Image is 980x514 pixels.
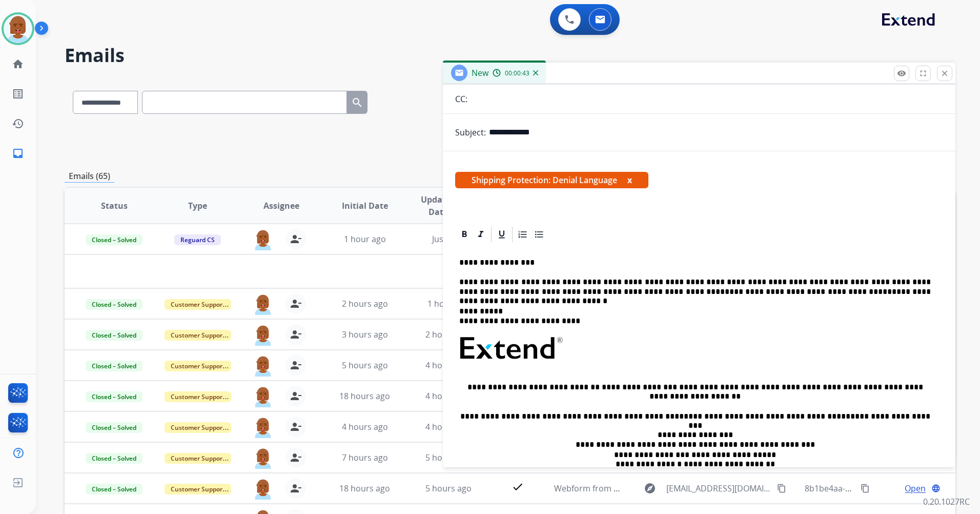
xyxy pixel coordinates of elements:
[165,391,231,402] span: Customer Support
[339,483,390,494] span: 18 hours ago
[290,421,302,433] mat-icon: person_remove
[253,355,273,377] img: agent-avatar
[427,298,469,309] span: 1 hour ago
[940,69,949,78] mat-icon: close
[344,233,386,245] span: 1 hour ago
[425,329,472,340] span: 2 hours ago
[342,452,388,463] span: 7 hours ago
[455,93,467,105] p: CC:
[342,329,388,340] span: 3 hours ago
[494,227,509,242] div: Underline
[12,117,24,130] mat-icon: history
[457,227,472,242] div: Bold
[101,200,128,212] span: Status
[290,233,302,245] mat-icon: person_remove
[65,45,955,66] h2: Emails
[905,482,926,495] span: Open
[86,299,142,310] span: Closed – Solved
[512,481,524,493] mat-icon: check
[65,170,114,183] p: Emails (65)
[253,229,273,250] img: agent-avatar
[425,421,472,432] span: 4 hours ago
[165,453,231,464] span: Customer Support
[12,58,24,70] mat-icon: home
[515,227,530,242] div: Ordered List
[425,452,472,463] span: 5 hours ago
[4,14,32,43] img: avatar
[425,483,472,494] span: 5 hours ago
[342,298,388,309] span: 2 hours ago
[342,200,388,212] span: Initial Date
[253,447,273,469] img: agent-avatar
[805,483,963,494] span: 8b1be4aa-08b9-443c-b1ba-411b80f15956
[554,483,786,494] span: Webform from [EMAIL_ADDRESS][DOMAIN_NAME] on [DATE]
[455,126,486,139] p: Subject:
[342,360,388,371] span: 5 hours ago
[472,67,488,78] span: New
[86,361,142,371] span: Closed – Solved
[165,330,231,341] span: Customer Support
[253,478,273,500] img: agent-avatar
[290,328,302,341] mat-icon: person_remove
[253,324,273,346] img: agent-avatar
[86,391,142,402] span: Closed – Solved
[188,200,207,212] span: Type
[923,496,970,508] p: 0.20.1027RC
[415,193,461,218] span: Updated Date
[86,422,142,433] span: Closed – Solved
[165,422,231,433] span: Customer Support
[432,233,465,245] span: Just now
[12,147,24,160] mat-icon: inbox
[253,386,273,407] img: agent-avatar
[644,482,656,495] mat-icon: explore
[290,390,302,402] mat-icon: person_remove
[532,227,547,242] div: Bullet List
[165,299,231,310] span: Customer Support
[86,234,142,245] span: Closed – Solved
[86,453,142,464] span: Closed – Solved
[425,360,472,371] span: 4 hours ago
[931,484,941,493] mat-icon: language
[339,390,390,402] span: 18 hours ago
[263,200,299,212] span: Assignee
[777,484,786,493] mat-icon: content_copy
[290,359,302,371] mat-icon: person_remove
[342,421,388,432] span: 4 hours ago
[897,69,906,78] mat-icon: remove_red_eye
[165,484,231,495] span: Customer Support
[918,69,928,78] mat-icon: fullscreen
[86,484,142,495] span: Closed – Solved
[290,482,302,495] mat-icon: person_remove
[455,172,648,188] span: Shipping Protection: Denial Language
[86,330,142,341] span: Closed – Solved
[473,227,488,242] div: Italic
[425,390,472,402] span: 4 hours ago
[253,293,273,315] img: agent-avatar
[861,484,870,493] mat-icon: content_copy
[627,174,632,186] button: x
[351,96,363,109] mat-icon: search
[165,361,231,371] span: Customer Support
[253,417,273,438] img: agent-avatar
[12,88,24,100] mat-icon: list_alt
[666,482,771,495] span: [EMAIL_ADDRESS][DOMAIN_NAME]
[505,69,529,77] span: 00:00:43
[290,298,302,310] mat-icon: person_remove
[174,234,221,245] span: Reguard CS
[290,451,302,464] mat-icon: person_remove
